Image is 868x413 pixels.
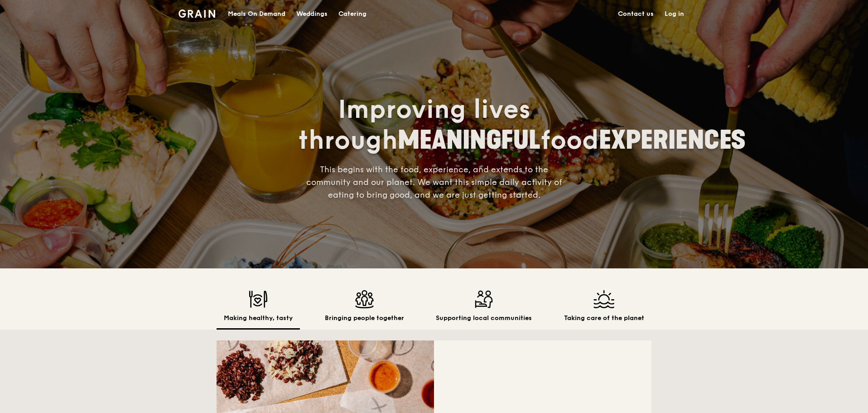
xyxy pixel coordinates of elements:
h2: Supporting local communities [436,314,532,323]
h2: Bringing people together [325,314,404,323]
span: Improving lives through food [298,94,746,156]
div: Catering [338,0,366,28]
img: Grain [178,10,215,18]
a: Contact us [612,0,659,28]
h2: Making healthy, tasty [224,314,293,323]
img: Taking care of the planet [564,290,644,308]
span: This begins with the food, experience, and extends to the community and our planet. We want this ... [306,165,562,200]
div: Weddings [296,0,328,28]
img: Supporting local communities [436,290,532,308]
a: Log in [659,0,690,28]
img: Bringing people together [325,290,404,308]
h2: Taking care of the planet [564,314,644,323]
a: Catering [333,0,372,28]
span: EXPERIENCES [599,125,746,155]
a: Weddings [291,0,333,28]
img: Making healthy, tasty [224,290,293,308]
span: MEANINGFUL [398,125,540,155]
div: Meals On Demand [228,0,285,28]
